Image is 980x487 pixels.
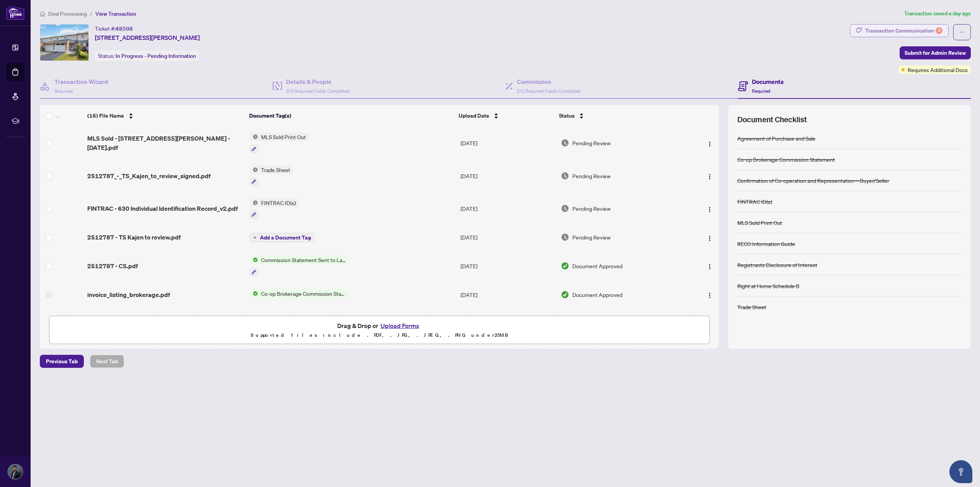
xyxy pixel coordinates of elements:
div: Trade Sheet [737,303,766,311]
div: Co-op Brokerage Commission Statement [737,155,835,164]
span: home [40,11,45,16]
span: invoice_listing_brokerage.pdf [87,290,170,299]
td: [DATE] [457,249,558,282]
td: [DATE] [457,159,558,192]
img: logo [6,6,24,20]
span: 3/3 Required Fields Completed [286,88,350,94]
span: Pending Review [572,233,611,241]
span: In Progress - Pending Information [116,52,196,59]
span: Requires Additional Docs [908,66,968,74]
th: Status [556,105,681,126]
span: Document Approved [572,290,622,299]
button: Logo [704,170,716,182]
span: 2512787_-_TS_Kajen_to_review_signed.pdf [87,171,211,180]
img: Logo [707,141,713,147]
article: Transaction saved a day ago [904,9,971,18]
p: Supported files include .PDF, .JPG, .JPEG, .PNG under 25 MB [54,331,705,340]
button: Logo [704,260,716,272]
button: Logo [704,231,716,243]
h4: Commission [517,77,580,86]
span: Commission Statement Sent to Lawyer [258,256,349,264]
span: Add a Document Tag [260,235,311,240]
div: Agreement of Purchase and Sale [737,134,815,143]
h4: Documents [752,77,784,86]
button: Add a Document Tag [250,233,314,242]
h4: Details & People [286,77,350,86]
span: MLS Sold Print Out [258,133,309,141]
button: Logo [704,137,716,149]
span: FINTRAC - 630 Individual Identification Record_v2.pdf [87,204,238,213]
span: Pending Review [572,204,611,213]
td: [DATE] [457,307,558,340]
button: Status IconMLS Sold Print Out [250,133,309,153]
img: Logo [707,207,713,213]
span: 2512787 - TS Kajen to review.pdf [87,233,181,242]
button: Transaction Communication4 [850,24,949,37]
img: Document Status [561,233,569,241]
div: Status: [95,51,199,61]
span: (16) File Name [87,112,124,120]
button: Previous Tab [40,355,84,368]
img: Status Icon [250,256,258,264]
img: Document Status [561,290,569,299]
img: Document Status [561,172,569,180]
span: Drag & Drop orUpload FormsSupported files include .PDF, .JPG, .JPEG, .PNG under25MB [49,316,709,344]
span: Required [54,88,73,94]
span: Deal Processing [48,10,87,17]
span: Pending Review [572,139,611,147]
img: Status Icon [250,289,258,298]
td: [DATE] [457,282,558,307]
span: Status [559,112,575,120]
span: Required [752,88,770,94]
div: MLS Sold Print Out [737,218,782,227]
li: / [90,9,92,18]
span: Upload Date [459,112,489,120]
span: MLS Sold - [STREET_ADDRESS][PERSON_NAME] - [DATE].pdf [87,134,244,152]
img: Status Icon [250,166,258,174]
button: Status IconTrade Sheet [250,166,293,186]
button: Next Tab [90,355,124,368]
span: FINTRAC ID(s) [258,198,299,207]
button: Logo [704,202,716,215]
div: Confirmation of Co-operation and Representation—Buyer/Seller [737,176,889,185]
span: 2/2 Required Fields Completed [517,88,580,94]
img: Status Icon [250,133,258,141]
div: Transaction Communication [865,25,942,37]
span: 2512787 - CS.pdf [87,261,138,271]
button: Upload Forms [378,321,421,331]
img: Logo [707,264,713,270]
span: [STREET_ADDRESS][PERSON_NAME] [95,33,200,42]
img: IMG-E12329777_1.jpg [40,25,88,61]
h4: Transaction Wizard [54,77,108,86]
div: FINTRAC ID(s) [737,197,772,206]
span: Co-op Brokerage Commission Statement [258,289,349,298]
td: [DATE] [457,192,558,225]
img: Document Status [561,262,569,270]
img: Logo [707,235,713,241]
button: Status IconFINTRAC ID(s) [250,198,299,219]
button: Submit for Admin Review [900,46,971,59]
img: Profile Icon [8,464,23,479]
th: Upload Date [456,105,556,126]
td: [DATE] [457,126,558,159]
div: 4 [936,27,942,34]
div: RECO Information Guide [737,239,795,248]
span: ellipsis [959,30,965,35]
span: Previous Tab [46,355,78,367]
span: plus [253,236,257,239]
button: Open asap [949,460,972,483]
span: 48598 [116,25,133,32]
div: Right at Home Schedule B [737,282,799,290]
button: Add a Document Tag [250,232,314,242]
span: View Transaction [95,10,136,17]
button: Logo [704,289,716,301]
div: Registrants Disclosure of Interest [737,261,817,269]
div: Ticket #: [95,24,133,33]
td: [DATE] [457,225,558,249]
span: Trade Sheet [258,166,293,174]
th: (16) File Name [84,105,247,126]
span: Submit for Admin Review [905,47,966,59]
span: Pending Review [572,172,611,180]
button: Status IconCo-op Brokerage Commission Statement [250,289,349,298]
span: Drag & Drop or [337,321,421,331]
